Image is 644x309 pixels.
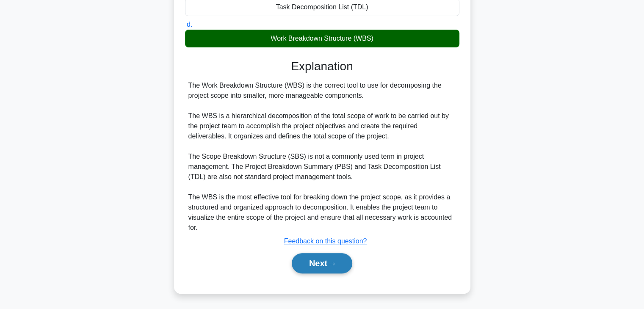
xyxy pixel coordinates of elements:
[185,30,459,47] div: Work Breakdown Structure (WBS)
[190,59,454,74] h3: Explanation
[292,253,352,273] button: Next
[188,80,456,233] div: The Work Breakdown Structure (WBS) is the correct tool to use for decomposing the project scope i...
[284,237,367,245] a: Feedback on this question?
[187,21,192,28] span: d.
